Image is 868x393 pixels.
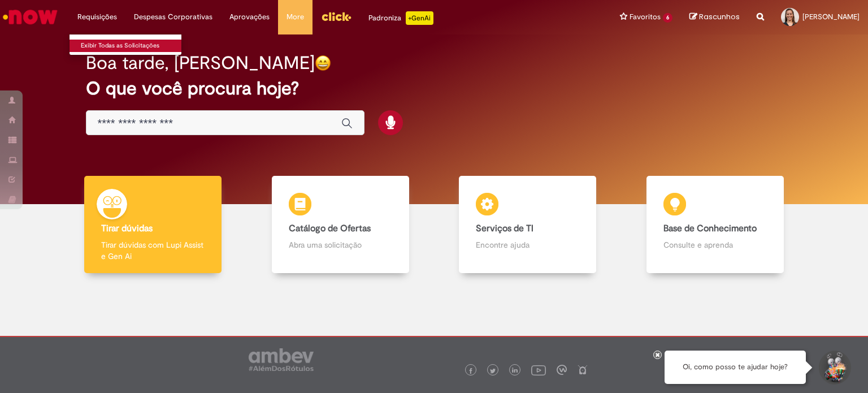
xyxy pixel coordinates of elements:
[699,11,740,22] span: Rascunhos
[289,239,392,251] p: Abra uma solicitação
[1,6,59,28] img: ServiceNow
[557,365,567,375] img: logo_footer_workplace.png
[434,176,622,274] a: Serviços de TI Encontre ajuda
[101,239,205,262] p: Tirar dúvidas com Lupi Assist e Gen Ai
[663,13,672,23] span: 6
[665,351,806,384] div: Oi, como posso te ajudar hoje?
[689,12,740,23] a: Rascunhos
[490,368,496,374] img: logo_footer_twitter.png
[86,53,315,73] h2: Boa tarde, [PERSON_NAME]
[134,11,212,23] span: Despesas Corporativas
[59,176,247,274] a: Tirar dúvidas Tirar dúvidas com Lupi Assist e Gen Ai
[512,368,518,374] img: logo_footer_linkedin.png
[249,348,314,371] img: logo_footer_ambev_rotulo_gray.png
[101,223,153,234] b: Tirar dúvidas
[289,223,371,234] b: Catálogo de Ofertas
[229,11,270,23] span: Aprovações
[476,223,533,234] b: Serviços de TI
[69,34,182,55] ul: Requisições
[663,223,757,234] b: Base de Conhecimento
[468,368,474,374] img: logo_footer_facebook.png
[77,11,117,23] span: Requisições
[315,55,331,71] img: happy-face.png
[321,8,351,25] img: click_logo_yellow_360x200.png
[476,239,579,251] p: Encontre ajuda
[817,351,851,385] button: Iniciar Conversa de Suporte
[622,176,809,274] a: Base de Conhecimento Consulte e aprenda
[70,40,194,52] a: Exibir Todas as Solicitações
[531,362,546,377] img: logo_footer_youtube.png
[802,12,860,21] span: [PERSON_NAME]
[663,239,767,251] p: Consulte e aprenda
[86,79,783,98] h2: O que você procura hoje?
[287,11,304,23] span: More
[630,11,661,23] span: Favoritos
[368,11,433,25] div: Padroniza
[247,176,435,274] a: Catálogo de Ofertas Abra uma solicitação
[578,365,588,375] img: logo_footer_naosei.png
[406,11,433,25] p: +GenAi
